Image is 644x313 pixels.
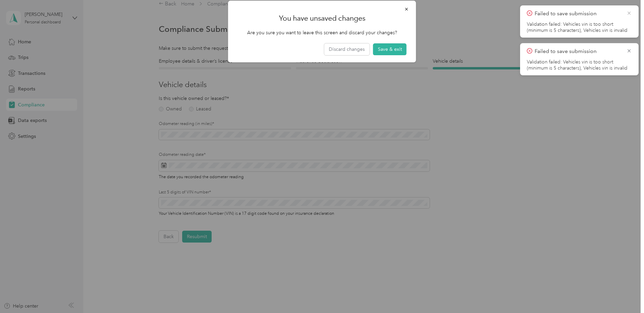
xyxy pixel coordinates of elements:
p: Failed to save submission [535,47,621,56]
p: Failed to save submission [535,9,621,18]
h1: You have unsaved changes [238,14,407,23]
li: Validation failed: Vehicles vin is too short (minimum is 5 characters), Vehicles vin is invalid [527,21,632,34]
iframe: Everlance-gr Chat Button Frame [606,275,644,313]
button: Save & exit [373,43,407,55]
p: Are you sure you want to leave this screen and discard your changes? [238,29,407,36]
li: Validation failed: Vehicles vin is too short (minimum is 5 characters), Vehicles vin is invalid [527,59,632,71]
button: Discard changes [324,43,369,55]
